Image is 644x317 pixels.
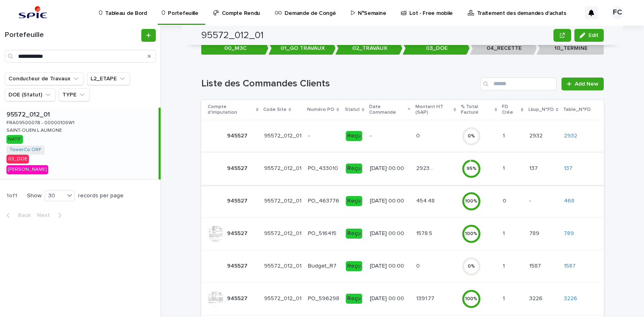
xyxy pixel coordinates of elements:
[564,133,577,139] a: 2932
[503,196,508,205] p: 0
[575,81,599,87] span: Add New
[227,294,249,302] p: 945527
[480,78,557,90] input: Search
[370,198,409,205] p: [DATE] 00:00
[78,192,124,199] p: records per page
[6,126,64,133] p: SAINT-OUEN L AUMONE
[416,294,436,302] p: 1391.77
[308,133,339,139] p: -
[201,42,268,55] p: 00_M3C
[227,229,249,237] p: 945527
[503,294,506,302] p: 1
[308,165,339,172] p: PO_433010
[503,131,506,139] p: 1
[201,120,604,152] tr: 945527945527 95572_012_01-Reçu-00 0%11 29322932 2932
[564,198,574,205] a: 468
[564,295,577,302] a: 3226
[5,88,56,101] button: DOE (Statut)
[416,164,438,172] p: 29239.41
[5,72,84,85] button: Conducteur de Travaux
[529,261,543,270] p: 1587
[308,230,339,237] p: PO_516415
[574,29,604,42] button: Edit
[6,165,48,174] div: [PERSON_NAME]
[201,282,604,315] tr: 945527945527 95572_012_01PO_596298Reçu[DATE] 00:001391.771391.77 100%11 32263226 3226
[264,263,301,270] p: 95572_012_01
[588,33,599,38] span: Edit
[564,230,574,237] a: 789
[470,42,537,55] p: 04_RECETTE
[370,165,409,172] p: [DATE] 00:00
[6,135,23,144] div: NATIF
[227,196,249,205] p: 945527
[416,196,436,205] p: 454.48
[201,152,604,185] tr: 945527945527 95572_012_01PO_433010Reçu[DATE] 00:0029239.4129239.41 95%11 137137 137
[370,295,409,302] p: [DATE] 00:00
[264,230,301,237] p: 95572_012_01
[370,263,409,270] p: [DATE] 00:00
[59,88,90,101] button: TYPE
[201,78,477,90] h1: Liste des Commandes Clients
[462,198,481,204] div: 100 %
[529,294,544,302] p: 3226
[503,164,506,172] p: 1
[227,131,249,139] p: 945527
[611,6,624,19] div: FC
[264,165,301,172] p: 95572_012_01
[345,105,360,114] p: Statut
[208,102,254,117] p: Compte d'Imputation
[462,264,481,269] div: 0 %
[529,196,533,205] p: -
[308,295,339,302] p: PO_596298
[529,164,539,172] p: 137
[268,42,336,55] p: 01_GO TRAVAUX
[564,165,572,172] a: 137
[502,102,519,117] p: FD Crée
[5,50,156,63] input: Search
[6,119,76,126] p: FRA09500078 - 00000106W1
[370,230,409,237] p: [DATE] 00:00
[346,294,362,304] div: Reçu
[308,198,339,205] p: PO_463776
[561,78,604,90] a: Add New
[6,109,52,119] p: 95572_012_01
[263,105,287,114] p: Code Site
[503,261,506,270] p: 1
[369,102,406,117] p: Date Commande
[27,192,41,199] p: Show
[416,229,434,237] p: 1578.5
[416,261,421,270] p: 0
[264,295,301,302] p: 95572_012_01
[346,261,362,271] div: Reçu
[537,42,604,55] p: 10_TERMINE
[16,5,50,21] img: svstPd6MQfCT1uX1QGkG
[34,212,68,219] button: Next
[227,261,249,270] p: 945527
[308,263,339,270] p: Budget_R7
[529,229,541,237] p: 789
[87,72,130,85] button: L2_ETAPE
[370,133,409,139] p: -
[45,192,64,200] div: 30
[528,105,554,114] p: Lkup_N°FD
[461,102,493,117] p: % Total Facturé
[13,213,31,218] span: Back
[37,213,55,218] span: Next
[201,250,604,282] tr: 945527945527 95572_012_01Budget_R7Reçu[DATE] 00:0000 0%11 15871587 1587
[346,164,362,174] div: Reçu
[227,164,249,172] p: 945527
[564,263,576,270] a: 1587
[201,30,264,41] h2: 95572_012_01
[402,42,470,55] p: 03_DOE
[462,166,481,172] div: 95 %
[415,102,452,117] p: Montant HT (SAP)
[5,31,140,40] h1: Portefeuille
[462,296,481,302] div: 100 %
[462,231,481,237] div: 100 %
[264,198,301,205] p: 95572_012_01
[346,229,362,239] div: Reçu
[335,42,402,55] p: 02_TRAVAUX
[201,185,604,217] tr: 945527945527 95572_012_01PO_463776Reçu[DATE] 00:00454.48454.48 100%00 -- 468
